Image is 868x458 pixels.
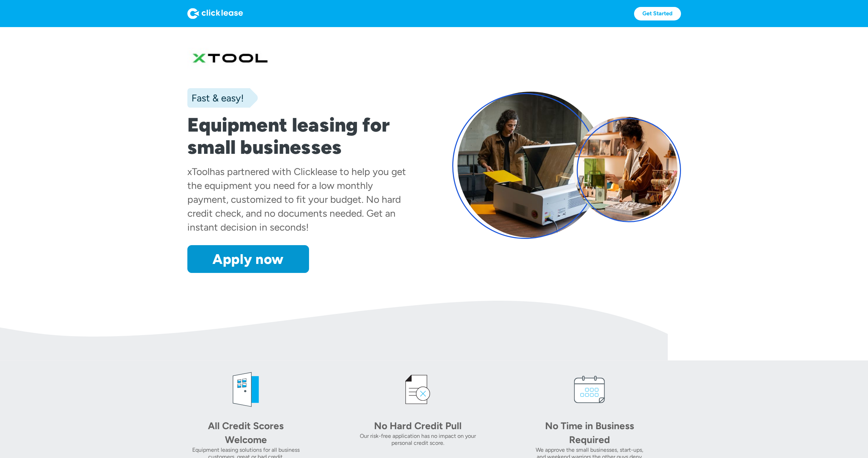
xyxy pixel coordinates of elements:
[569,369,610,410] img: calendar icon
[187,166,406,233] div: has partnered with Clicklease to help you get the equipment you need for a low monthly payment, c...
[187,91,244,105] div: Fast & easy!
[634,7,681,20] a: Get Started
[197,419,294,447] div: All Credit Scores Welcome
[541,419,638,447] div: No Time in Business Required
[187,8,243,19] img: Logo
[359,433,476,447] div: Our risk-free application has no impact on your personal credit score.
[187,245,309,273] a: Apply now
[397,369,439,410] img: credit icon
[369,419,467,433] div: No Hard Credit Pull
[187,114,416,158] h1: Equipment leasing for small businesses
[187,166,210,177] div: xTool
[225,369,267,410] img: welcome icon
